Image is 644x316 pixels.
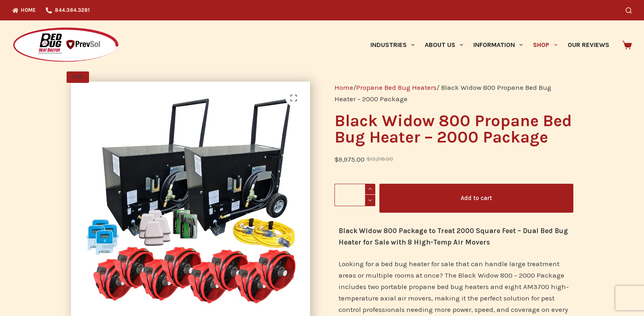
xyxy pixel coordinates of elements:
[562,20,614,69] a: Our Reviews
[367,156,370,162] span: $
[285,90,302,106] a: View full-screen image gallery
[468,20,528,69] a: Information
[419,20,468,69] a: About Us
[339,227,568,246] strong: Black Widow 800 Package to Treat 2000 Square Feet – Dual Bed Bug Heater for Sale with 8 High-Temp...
[334,184,375,206] input: Product quantity
[12,27,119,63] img: Prevsol/Bed Bug Heat Doctor
[365,20,419,69] a: Industries
[367,156,393,162] bdi: 13,218.00
[334,83,353,91] a: Home
[334,113,573,145] h1: Black Widow 800 Propane Bed Bug Heater – 2000 Package
[67,71,89,83] span: SALE
[379,184,573,213] button: Add to cart
[528,20,562,69] a: Shop
[356,83,437,91] a: Propane Bed Bug Heaters
[334,155,339,163] span: $
[626,7,632,13] button: Search
[334,155,365,163] bdi: 9,975.00
[71,196,310,205] a: Black Widow 800 Propane Bed Bug Heater to treat 2,000 square feet
[334,82,573,105] nav: Breadcrumb
[365,20,614,69] nav: Primary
